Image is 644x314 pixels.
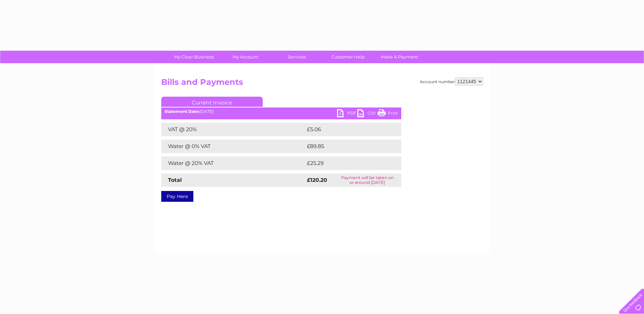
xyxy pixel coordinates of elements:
a: Customer Help [320,51,376,63]
a: Print [378,109,398,119]
td: £89.85 [305,140,388,153]
a: CSV [357,109,378,119]
div: [DATE] [161,109,401,114]
a: Current Invoice [161,97,263,107]
td: Water @ 20% VAT [161,156,305,170]
td: £25.29 [305,156,387,170]
td: £5.06 [305,123,386,136]
a: Pay Here [161,191,193,202]
td: Payment will be taken on or around [DATE] [334,173,401,187]
a: PDF [337,109,357,119]
div: Account number [420,77,483,86]
strong: £120.20 [307,177,327,183]
b: Statement Date: [165,109,199,114]
h2: Bills and Payments [161,77,483,90]
a: My Account [217,51,273,63]
td: VAT @ 20% [161,123,305,136]
a: My Clear Business [166,51,222,63]
td: Water @ 0% VAT [161,140,305,153]
a: Make A Payment [372,51,427,63]
strong: Total [168,177,182,183]
a: Services [269,51,325,63]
